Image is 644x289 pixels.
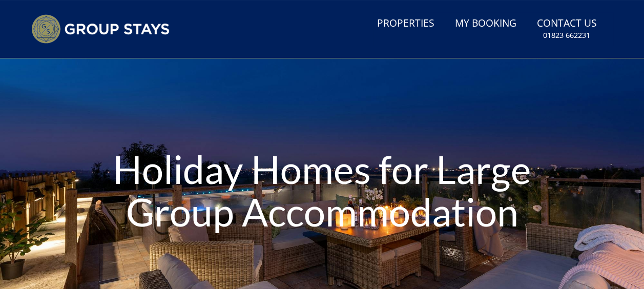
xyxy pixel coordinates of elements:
[373,12,439,35] a: Properties
[451,12,521,35] a: My Booking
[543,30,590,40] small: 01823 662231
[533,12,601,46] a: Contact Us01823 662231
[97,128,548,254] h1: Holiday Homes for Large Group Accommodation
[31,14,170,44] img: Group Stays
